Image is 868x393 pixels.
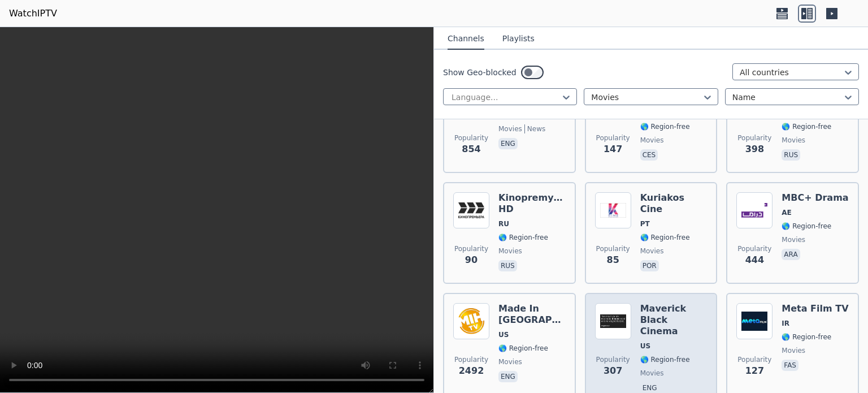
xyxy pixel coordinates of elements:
span: movies [498,357,522,366]
p: eng [498,138,518,149]
h6: Kuriakos Cine [640,192,708,215]
span: 🌎 Region-free [498,233,548,242]
img: Kinopremyera HD [453,192,489,228]
span: US [498,330,509,339]
span: 854 [462,142,480,156]
span: RU [498,219,509,228]
h6: Meta Film TV [782,303,848,314]
a: WatchIPTV [9,7,57,20]
span: 85 [607,253,619,267]
img: Made In Hollywood [453,303,489,339]
span: 🌎 Region-free [782,222,831,231]
span: IR [782,319,789,328]
span: Popularity [737,133,771,142]
span: movies [640,369,664,378]
span: 🌎 Region-free [640,122,690,131]
span: 🌎 Region-free [640,233,690,242]
span: 🌎 Region-free [498,344,548,353]
img: Maverick Black Cinema [595,303,631,339]
span: US [640,342,650,351]
h6: MBC+ Drama [782,192,848,204]
label: Show Geo-blocked [443,67,517,78]
span: movies [640,136,664,145]
span: AE [782,208,791,217]
span: 🌎 Region-free [640,355,690,364]
h6: Maverick Black Cinema [640,303,708,337]
span: Popularity [596,133,630,142]
img: Meta Film TV [736,303,772,339]
span: movies [640,247,664,256]
span: 444 [745,253,764,267]
span: movies [498,247,522,256]
span: 307 [604,364,622,378]
p: fas [782,360,798,371]
p: rus [782,149,800,161]
span: Popularity [454,355,488,364]
span: Popularity [737,355,771,364]
p: rus [498,260,517,271]
span: Popularity [454,133,488,142]
span: PT [640,219,650,228]
span: Popularity [596,244,630,253]
p: por [640,260,659,271]
span: movies [498,124,522,133]
span: 🌎 Region-free [782,332,831,342]
img: Kuriakos Cine [595,192,631,228]
span: Popularity [454,244,488,253]
h6: Kinopremyera HD [498,192,566,215]
h6: Made In [GEOGRAPHIC_DATA] [498,303,566,326]
img: MBC+ Drama [736,192,772,228]
span: 2492 [459,364,484,378]
span: movies [782,235,805,244]
button: Channels [448,28,484,50]
span: Popularity [737,244,771,253]
span: 398 [745,142,764,156]
span: news [524,124,545,133]
span: movies [782,136,805,145]
span: Popularity [596,355,630,364]
span: movies [782,346,805,355]
span: 127 [745,364,764,378]
p: ces [640,149,658,161]
span: 🌎 Region-free [782,122,831,131]
p: eng [498,371,518,382]
button: Playlists [502,28,535,50]
span: 147 [604,142,622,156]
span: 90 [465,253,478,267]
p: ara [782,249,800,260]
